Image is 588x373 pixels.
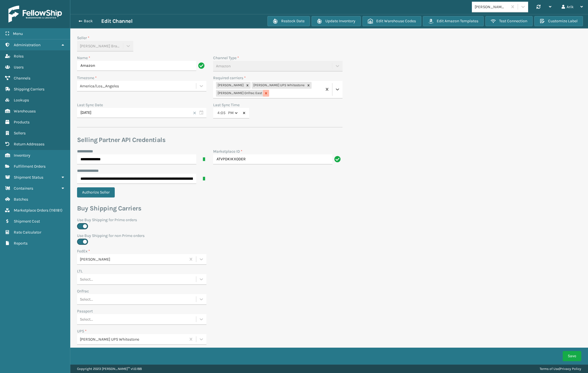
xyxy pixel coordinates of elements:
[216,82,244,89] div: [PERSON_NAME]
[75,19,101,24] button: Back
[77,75,97,81] label: Timezone
[14,186,33,191] span: Containers
[77,328,87,334] label: UPS
[77,35,89,41] label: Seller
[77,365,142,373] p: Copyright 2023 [PERSON_NAME]™ v 1.0.188
[475,4,508,10] div: [PERSON_NAME] Brands
[14,142,44,146] span: Return Addresses
[77,308,93,314] label: Passport
[14,43,40,47] span: Administration
[77,55,90,61] label: Name
[77,204,343,213] h3: Buy Shipping Carriers
[49,208,62,213] span: ( 116181 )
[14,131,26,136] span: Sellers
[77,187,115,197] button: Authorize Seller
[80,276,93,282] div: Select...
[77,190,118,195] a: Authorize Seller
[220,110,221,116] span: :
[213,55,239,61] label: Channel Type
[14,65,24,70] span: Users
[252,82,305,89] div: [PERSON_NAME] UPS Whitestone
[14,54,24,59] span: Roles
[13,31,23,36] span: Menu
[14,230,41,235] span: Rate Calculator
[14,208,48,213] span: Marketplace Orders
[77,136,343,144] h3: Selling Partner API Credentials
[80,336,186,342] div: [PERSON_NAME] UPS Whitestone
[540,365,581,373] div: |
[221,108,226,118] input: --
[423,16,484,26] button: Edit Amazon Templates
[77,108,206,118] input: MM/DD/YYYY
[216,90,263,97] div: [PERSON_NAME] OnTrac East
[14,175,43,180] span: Shipment Status
[217,108,220,118] input: --
[14,109,36,114] span: Warehouses
[213,103,240,107] label: Last Sync Time
[14,197,28,202] span: Batches
[77,103,103,107] label: Last Sync Date
[77,268,83,274] label: LTL
[80,296,93,302] div: Select...
[534,16,583,26] button: Customize Label
[267,16,310,26] button: Restock Date
[14,219,40,224] span: Shipment Cost
[213,148,242,154] label: Marketplace ID
[563,351,581,361] button: Save
[14,87,44,92] span: Shipping Carriers
[80,256,186,262] div: [PERSON_NAME]
[14,76,30,81] span: Channels
[213,75,246,81] label: Required carriers
[14,241,28,246] span: Reports
[362,16,421,26] button: Edit Warehouse Codes
[77,217,343,223] label: Use Buy Shipping for Prime orders
[77,288,89,294] label: OnTrac
[77,233,343,239] label: Use Buy Shipping for non Prime orders
[14,164,46,169] span: Fulfillment Orders
[14,98,29,103] span: Lookups
[77,248,90,254] label: FedEx
[80,83,197,89] div: America/Los_Angeles
[14,153,30,158] span: Inventory
[14,120,30,125] span: Products
[540,367,559,371] a: Terms of Use
[8,6,62,23] img: logo
[312,16,361,26] button: Update Inventory
[560,367,581,371] a: Privacy Policy
[485,16,533,26] button: Test Connection
[80,316,93,322] div: Select...
[101,18,132,25] h3: Edit Channel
